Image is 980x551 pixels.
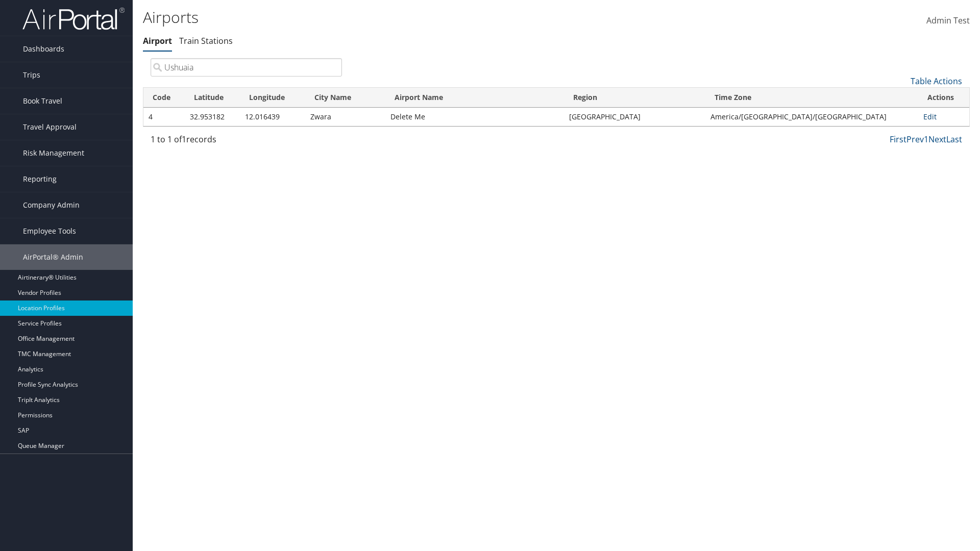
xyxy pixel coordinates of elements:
span: Trips [23,62,40,88]
td: Zwara [305,108,385,126]
td: 32.953182 [185,108,240,126]
a: Airport [143,35,172,46]
a: 1 [924,134,928,145]
th: Region: activate to sort column ascending [564,88,705,108]
span: Employee Tools [23,218,76,244]
span: Travel Approval [23,114,77,140]
a: First [890,134,906,145]
a: Edit [923,112,937,121]
span: Dashboards [23,36,64,62]
th: Actions [918,88,969,108]
a: Admin Test [926,5,970,37]
a: Last [946,134,962,145]
span: Risk Management [23,140,84,166]
th: Latitude: activate to sort column descending [185,88,240,108]
span: Reporting [23,166,57,192]
h1: Airports [143,7,694,28]
th: Code: activate to sort column ascending [143,88,185,108]
a: Train Stations [179,35,233,46]
th: Time Zone: activate to sort column ascending [705,88,918,108]
a: Next [928,134,946,145]
span: Book Travel [23,88,62,114]
a: Prev [906,134,924,145]
span: Admin Test [926,15,970,26]
td: 12.016439 [240,108,305,126]
span: Company Admin [23,192,80,218]
div: 1 to 1 of records [151,133,342,151]
th: City Name: activate to sort column ascending [305,88,385,108]
td: 4 [143,108,185,126]
input: Search [151,58,342,77]
span: AirPortal® Admin [23,244,83,270]
td: [GEOGRAPHIC_DATA] [564,108,705,126]
span: 1 [182,134,186,145]
th: Airport Name: activate to sort column ascending [385,88,564,108]
a: Table Actions [911,76,962,87]
td: America/[GEOGRAPHIC_DATA]/[GEOGRAPHIC_DATA] [705,108,918,126]
img: airportal-logo.png [22,7,125,31]
td: Delete Me [385,108,564,126]
th: Longitude: activate to sort column ascending [240,88,305,108]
